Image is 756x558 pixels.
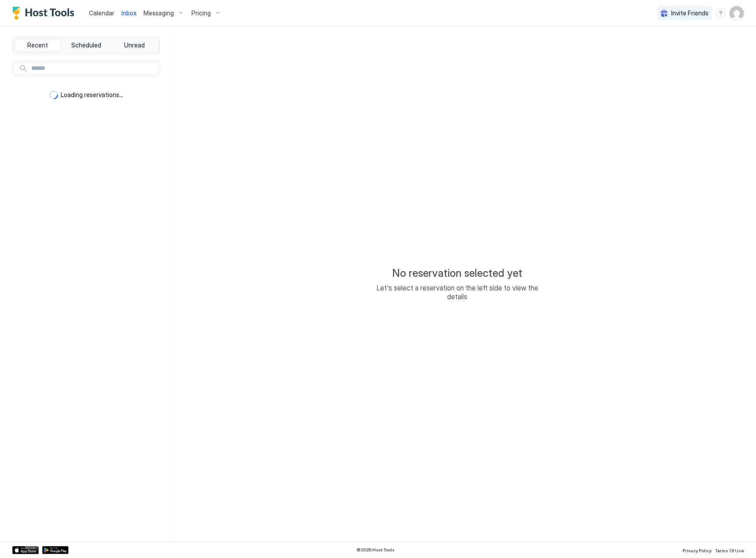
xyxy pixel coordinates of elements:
span: No reservation selected yet [392,267,522,280]
button: Recent [15,39,61,51]
span: Pricing [191,9,211,17]
iframe: Intercom live chat [9,528,30,549]
button: Scheduled [63,39,110,51]
span: Invite Friends [671,9,708,17]
span: Terms Of Use [715,548,744,553]
div: loading [49,91,58,99]
a: Inbox [121,8,136,18]
button: Unread [111,39,158,51]
a: Google Play Store [42,546,69,554]
div: User profile [730,6,744,20]
a: Calendar [89,8,114,18]
span: Privacy Policy [683,548,712,553]
span: Scheduled [71,41,101,49]
span: © 2025 Host Tools [356,547,395,553]
a: Terms Of Use [715,545,744,554]
span: Messaging [143,9,174,17]
a: Host Tools Logo [12,7,78,20]
div: tab-group [12,37,160,54]
span: Calendar [89,9,114,17]
a: App Store [12,546,39,554]
span: Let's select a reservation on the left side to view the details [369,283,545,301]
div: menu [716,8,726,18]
span: Inbox [121,9,136,17]
span: Loading reservations... [61,91,123,99]
span: Recent [27,41,48,49]
span: Unread [124,41,145,49]
input: Input Field [28,61,158,76]
a: Privacy Policy [683,545,712,554]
